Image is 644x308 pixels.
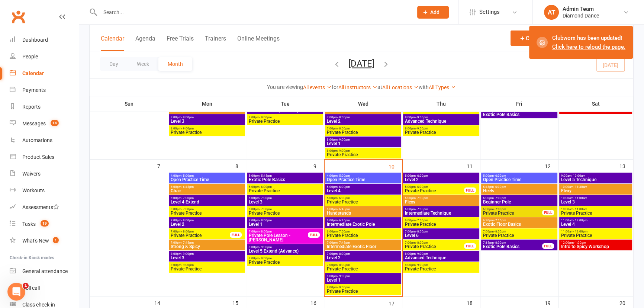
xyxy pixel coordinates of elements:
div: Reports [22,104,41,110]
span: - 1:00pm [574,241,586,244]
a: All events [303,84,332,90]
th: Tue [246,96,324,112]
a: All Locations [382,84,419,90]
span: Chair & Pole Workshop [561,108,631,112]
div: Automations [22,137,52,143]
div: Diamond Dance [563,12,599,19]
span: Private Practice [405,222,478,227]
span: 1 [53,237,59,243]
span: Level 3 [248,200,322,204]
span: - 9:00pm [181,127,194,130]
div: Workouts [22,187,45,193]
span: 6:00pm [326,230,400,233]
a: Payments [10,82,78,99]
span: 6:00pm [483,196,556,200]
a: Messages 14 [10,115,78,132]
span: - 9:00pm [181,263,194,267]
span: - 12:00pm [573,219,587,222]
span: Intermediate Exotic Floor [326,108,400,112]
span: - 10:00am [571,174,585,177]
span: 7:00pm [248,219,322,222]
span: - 9:00pm [416,127,428,130]
span: Exotic Pole Basics [248,177,322,182]
span: Private Practice [326,200,400,204]
span: 9:00am [561,174,631,177]
span: Exotic Pole Basics [483,112,556,117]
a: Dashboard [10,32,78,48]
span: Private Practice [326,130,400,135]
span: - 6:30pm [494,185,506,189]
span: 11:00am [561,230,631,233]
span: 5:00pm [248,174,322,177]
span: Heels [483,189,556,193]
div: Clubworx has been updated! [552,33,625,51]
span: - 9:00pm [416,263,428,267]
span: - 9:00pm [181,252,194,256]
span: - 8:00pm [181,230,194,233]
span: Open Practice Time [326,177,400,182]
span: Private Practice [170,233,230,238]
span: 7:00pm [326,127,400,130]
span: Private Practice [483,233,556,238]
span: - 11:30am [573,185,587,189]
span: 5:00pm [483,174,556,177]
span: - 5:00pm [181,174,194,177]
button: Calendar [101,35,124,51]
span: 6:00pm [405,208,478,211]
span: - 7:00pm [260,208,272,211]
button: Online Meetings [237,35,280,51]
span: 12:00pm [561,241,631,244]
a: Workouts [10,182,78,199]
div: People [22,54,38,60]
span: Private Practice [170,130,244,135]
span: Level 2 [405,177,478,182]
a: Waivers [10,166,78,182]
span: 4:00pm [170,174,244,177]
span: Private Practice [483,211,542,215]
span: 14 [51,120,59,126]
th: Sat [558,96,633,112]
a: Clubworx [9,7,28,26]
span: Open Practice Time [483,177,556,182]
span: 8:00pm [405,116,478,119]
div: AT [544,5,559,20]
span: - 9:00pm [338,286,350,289]
span: - 5:00pm [338,174,350,177]
span: 6:00pm [405,196,478,200]
span: Level 4 Extend [170,200,244,204]
button: Month [158,57,192,71]
span: 7:00pm [326,116,400,119]
span: 7:00pm [248,230,308,233]
iframe: Intercom live chat [7,283,25,301]
div: Product Sales [22,154,54,160]
span: - 6:45pm [338,208,350,211]
button: Agenda [135,35,155,51]
span: 6:00pm [170,208,244,211]
span: 7:00pm [405,241,464,244]
span: Level 3 [561,200,631,204]
span: Intro to Spicy Workshop [561,244,631,249]
div: Waivers [22,171,41,177]
span: Level 3 [170,119,244,123]
div: FULL [542,243,554,249]
span: - 8:00pm [338,263,350,267]
input: Search... [98,7,408,17]
strong: at [377,84,382,90]
button: Week [128,57,158,71]
span: - 7:45pm [181,241,194,244]
span: - 7:00pm [338,230,350,233]
span: 8:00pm [326,275,400,278]
span: Level 4 [326,189,400,193]
span: Private Practice [170,211,244,215]
span: 5:00pm [326,185,400,189]
span: Level 5 Extend (Advance) [248,108,322,112]
span: 19 [41,220,49,227]
span: Level 5 Technique [561,177,631,182]
span: - 5:45pm [260,174,272,177]
span: - 7:00pm [494,196,506,200]
span: Level 1 [326,141,400,146]
strong: You are viewing [267,84,303,90]
span: Open Practice Time [170,177,244,182]
span: - 8:00pm [494,230,506,233]
span: Intermediate Exotic Pole [326,222,400,227]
